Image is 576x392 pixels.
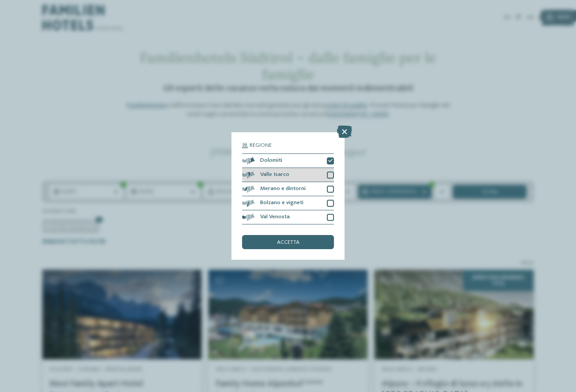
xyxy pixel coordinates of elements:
span: Val Venosta [260,214,290,220]
span: Merano e dintorni [260,186,306,192]
span: Regione [250,143,272,149]
span: Dolomiti [260,158,282,164]
span: accetta [277,240,299,246]
span: Valle Isarco [260,172,289,178]
span: Bolzano e vigneti [260,200,303,206]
